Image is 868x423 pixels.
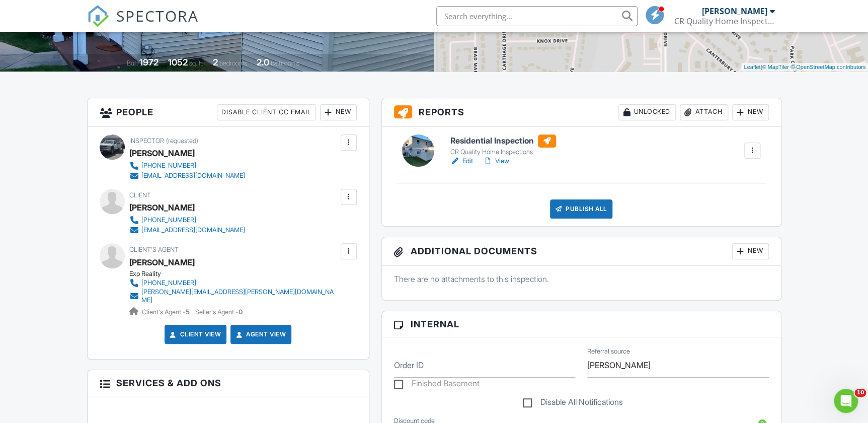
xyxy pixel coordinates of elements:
strong: 5 [186,308,190,316]
label: Finished Basement [394,379,480,391]
span: sq. ft. [189,59,203,67]
span: (requested) [166,137,198,145]
div: Attach [680,104,728,120]
h6: Residential Inspection [450,134,556,148]
span: Built [127,59,138,67]
a: [PHONE_NUMBER] [129,278,338,288]
div: 2.0 [257,57,269,67]
div: [PERSON_NAME] [129,146,195,161]
a: [EMAIL_ADDRESS][DOMAIN_NAME] [129,225,245,235]
a: Client View [168,329,221,339]
h3: Internal [382,311,781,337]
img: The Best Home Inspection Software - Spectora [87,5,109,27]
div: CR Quality Home Inspections [450,148,556,156]
h3: People [88,98,369,127]
label: Order ID [394,360,424,371]
div: 1972 [139,57,159,67]
div: [PHONE_NUMBER] [141,279,196,287]
div: [EMAIL_ADDRESS][DOMAIN_NAME] [141,226,245,234]
a: [EMAIL_ADDRESS][DOMAIN_NAME] [129,171,245,181]
label: Referral source [587,347,630,356]
a: [PERSON_NAME][EMAIL_ADDRESS][PERSON_NAME][DOMAIN_NAME] [129,288,338,304]
strong: 0 [239,308,243,316]
div: Publish All [550,199,613,219]
span: Client's Agent - [142,308,191,316]
div: New [732,104,769,120]
a: Agent View [234,329,286,339]
div: Unlocked [618,104,676,120]
a: [PHONE_NUMBER] [129,161,245,171]
h3: Services & Add ons [88,370,369,396]
div: New [320,104,357,120]
div: [PERSON_NAME] [129,200,195,215]
a: View [483,156,509,166]
a: [PHONE_NUMBER] [129,215,245,225]
div: 1052 [168,57,188,67]
h3: Additional Documents [382,237,781,266]
iframe: Intercom live chat [834,389,858,413]
span: 10 [854,389,866,397]
a: Edit [450,156,473,166]
div: [PERSON_NAME][EMAIL_ADDRESS][PERSON_NAME][DOMAIN_NAME] [141,288,338,304]
div: Disable Client CC Email [217,104,316,120]
a: © OpenStreetMap contributors [791,64,865,70]
a: [PERSON_NAME] [129,255,195,270]
div: [EMAIL_ADDRESS][DOMAIN_NAME] [141,172,245,180]
div: Exp Reality [129,270,346,278]
a: Residential Inspection CR Quality Home Inspections [450,134,556,157]
span: bedrooms [219,59,247,67]
div: [PERSON_NAME] [702,6,767,16]
span: Client [129,191,151,199]
a: Leaflet [744,64,760,70]
a: SPECTORA [87,14,199,35]
label: Disable All Notifications [523,397,623,410]
span: Seller's Agent - [195,308,243,316]
div: | [741,63,868,72]
div: New [732,243,769,259]
h3: Reports [382,98,781,127]
div: [PHONE_NUMBER] [141,162,196,170]
a: © MapTiler [762,64,789,70]
div: [PHONE_NUMBER] [141,216,196,224]
input: Search everything... [436,6,638,26]
div: CR Quality Home Inspections [674,16,775,26]
span: Client's Agent [129,246,179,253]
div: 2 [213,57,218,67]
span: Inspector [129,137,164,145]
span: SPECTORA [116,5,199,26]
p: There are no attachments to this inspection. [394,273,769,285]
span: bathrooms [271,59,299,67]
